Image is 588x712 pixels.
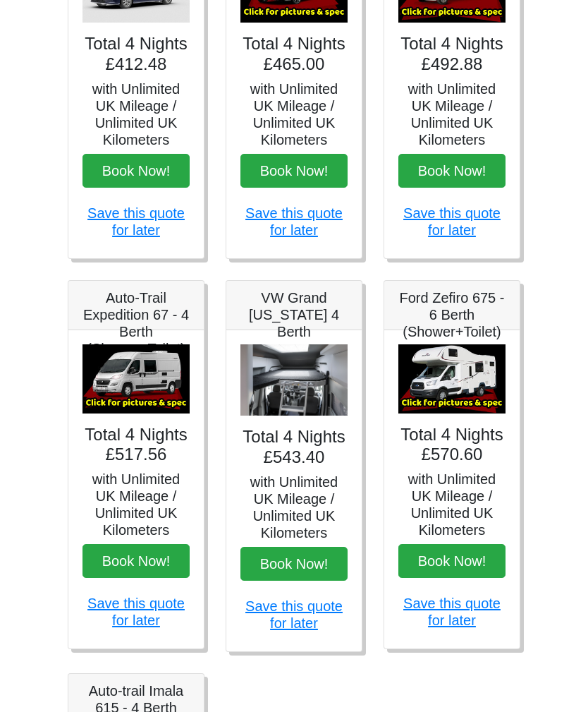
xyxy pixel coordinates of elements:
[82,426,190,466] h4: Total 4 Nights £517.56
[240,428,348,469] h4: Total 4 Nights £543.40
[82,81,190,149] h5: with Unlimited UK Mileage / Unlimited UK Kilometers
[398,545,506,579] button: Book Now!
[87,206,185,239] a: Save this quote for later
[240,290,348,341] h5: VW Grand [US_STATE] 4 Berth
[240,345,348,416] img: VW Grand California 4 Berth
[82,35,190,76] h4: Total 4 Nights £412.48
[240,35,348,76] h4: Total 4 Nights £465.00
[240,81,348,149] h5: with Unlimited UK Mileage / Unlimited UK Kilometers
[240,155,348,188] button: Book Now!
[82,155,190,188] button: Book Now!
[82,471,190,539] h5: with Unlimited UK Mileage / Unlimited UK Kilometers
[398,471,506,539] h5: with Unlimited UK Mileage / Unlimited UK Kilometers
[87,596,185,629] a: Save this quote for later
[82,545,190,579] button: Book Now!
[403,596,501,629] a: Save this quote for later
[245,206,343,239] a: Save this quote for later
[398,345,506,414] img: Ford Zefiro 675 - 6 Berth (Shower+Toilet)
[240,474,348,542] h5: with Unlimited UK Mileage / Unlimited UK Kilometers
[240,548,348,581] button: Book Now!
[398,290,506,341] h5: Ford Zefiro 675 - 6 Berth (Shower+Toilet)
[82,290,190,358] h5: Auto-Trail Expedition 67 - 4 Berth (Shower+Toilet)
[82,345,190,414] img: Auto-Trail Expedition 67 - 4 Berth (Shower+Toilet)
[403,206,501,239] a: Save this quote for later
[398,426,506,466] h4: Total 4 Nights £570.60
[398,35,506,76] h4: Total 4 Nights £492.88
[398,155,506,188] button: Book Now!
[398,81,506,149] h5: with Unlimited UK Mileage / Unlimited UK Kilometers
[245,599,343,632] a: Save this quote for later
